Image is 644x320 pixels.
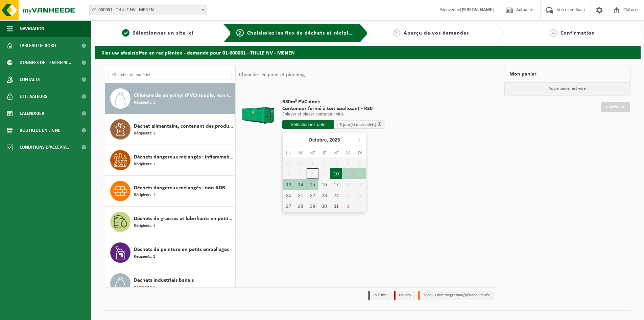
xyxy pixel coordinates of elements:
[601,102,630,112] a: Continuer
[330,137,340,142] i: 2025
[20,88,47,105] span: Utilisateurs
[318,190,330,201] div: 23
[337,123,376,127] span: + 3 jour(s) ouvrable(s)
[418,291,494,300] li: Tijdelijk niet toegestaan/période limitée
[105,114,235,145] button: Déchet alimentaire, contenant des produits d'origine animale, non emballé, catégorie 3 Récipients: 1
[134,161,155,168] span: Récipients: 1
[282,112,385,117] p: Enlever et placer conteneur vide
[133,30,193,36] span: Sélectionner un site ici
[134,223,155,229] span: Récipients: 1
[134,122,233,130] span: Déchet alimentaire, contenant des produits d'origine animale, non emballé, catégorie 3
[307,190,318,201] div: 22
[20,105,44,122] span: Calendrier
[20,139,71,156] span: Conditions d'accepta...
[236,66,308,83] div: Choix de récipient et planning
[134,91,233,100] span: Chlorure de polyvinyl (PVC) souple, non recyclable
[134,254,155,260] span: Récipients: 2
[294,150,306,156] div: Ma
[134,184,225,192] span: Déchets dangereux mélangés : non ADR
[95,46,641,59] h2: Kies uw afvalstoffen en recipiënten - demande pour 01-000081 - THULE NV - MENEN
[134,284,155,291] span: Récipients: 1
[318,150,330,156] div: Je
[307,179,318,190] div: 15
[330,179,342,190] div: 17
[393,29,400,37] span: 3
[330,150,342,156] div: Ve
[283,179,294,190] div: 13
[330,201,342,212] div: 31
[134,215,233,223] span: Déchets de graisses et lubrifiants en petit emballage
[134,246,229,254] span: Déchets de peinture en petits emballages
[105,207,235,237] button: Déchets de graisses et lubrifiants en petit emballage Récipients: 1
[236,29,244,37] span: 2
[122,29,129,37] span: 1
[394,291,415,300] li: Holiday
[330,190,342,201] div: 24
[283,190,294,201] div: 20
[307,150,318,156] div: Me
[20,20,44,37] span: Navigation
[105,237,235,268] button: Déchets de peinture en petits emballages Récipients: 2
[306,134,343,145] div: Octobre,
[105,268,235,299] button: Déchets industriels banals Récipients: 1
[504,66,630,82] div: Mon panier
[404,30,469,36] span: Aperçu de vos demandes
[330,168,342,179] div: 10
[134,100,155,106] span: Récipients: 1
[294,190,306,201] div: 21
[20,37,56,54] span: Tableau de bord
[98,29,218,37] a: 1Sélectionner un site ici
[20,122,60,139] span: Boutique en ligne
[105,83,235,114] button: Chlorure de polyvinyl (PVC) souple, non recyclable Récipients: 1
[283,201,294,212] div: 27
[282,105,385,112] span: Conteneur fermé à toit coulissant - R30
[560,30,595,36] span: Confirmation
[105,145,235,176] button: Déchets dangereux mélangés : Inflammable - Corrosif Récipients: 1
[460,7,494,13] strong: [PERSON_NAME]
[89,5,207,15] span: 01-000081 - THULE NV - MENEN
[282,120,334,129] input: Sélectionnez date
[283,150,294,156] div: Lu
[105,176,235,207] button: Déchets dangereux mélangés : non ADR Récipients: 1
[282,99,385,105] span: R30m³ PVC-doek
[368,291,390,300] li: Jour fixe
[354,150,366,156] div: Di
[90,5,207,15] span: 01-000081 - THULE NV - MENEN
[342,150,354,156] div: Sa
[247,30,360,36] span: Choisissiez les flux de déchets et récipients
[318,201,330,212] div: 30
[20,54,71,71] span: Données de l'entrepr...
[318,179,330,190] div: 16
[294,201,306,212] div: 28
[134,192,155,198] span: Récipients: 1
[307,201,318,212] div: 29
[134,276,194,284] span: Déchets industriels banals
[504,82,630,95] p: Votre panier est vide
[134,153,233,161] span: Déchets dangereux mélangés : Inflammable - Corrosif
[20,71,40,88] span: Contacts
[109,70,232,80] input: Chercher du matériel
[550,29,557,37] span: 4
[134,130,155,137] span: Récipients: 1
[294,179,306,190] div: 14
